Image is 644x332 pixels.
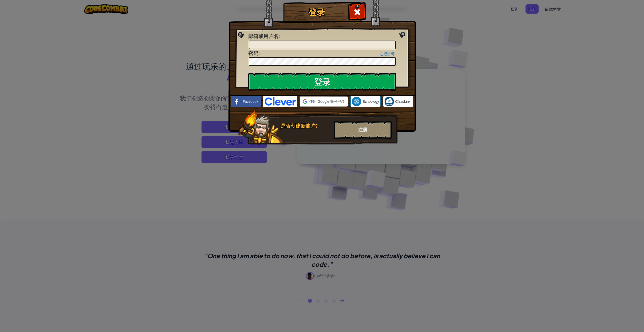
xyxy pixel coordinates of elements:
label: : [248,50,260,57]
div: 是否创建新账户? [280,122,331,130]
img: clever-logo-blue.png [263,96,297,107]
input: 登录 [248,73,396,91]
h1: 登录 [285,8,349,17]
span: 使用 Google 账号登录 [309,99,345,104]
div: 注册 [334,121,392,139]
img: facebook_small.png [232,97,242,106]
label: : [248,33,280,40]
span: Facebook [243,99,258,104]
span: 密码 [248,50,258,56]
a: 忘记密码? [380,52,396,56]
span: ClassLink [395,99,411,104]
img: classlink-logo-small.png [384,97,394,106]
span: 邮箱或用户名 [248,33,278,40]
div: 使用 Google 账号登录 [300,96,348,107]
span: Schoology [363,99,379,104]
img: schoology.png [352,97,361,106]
